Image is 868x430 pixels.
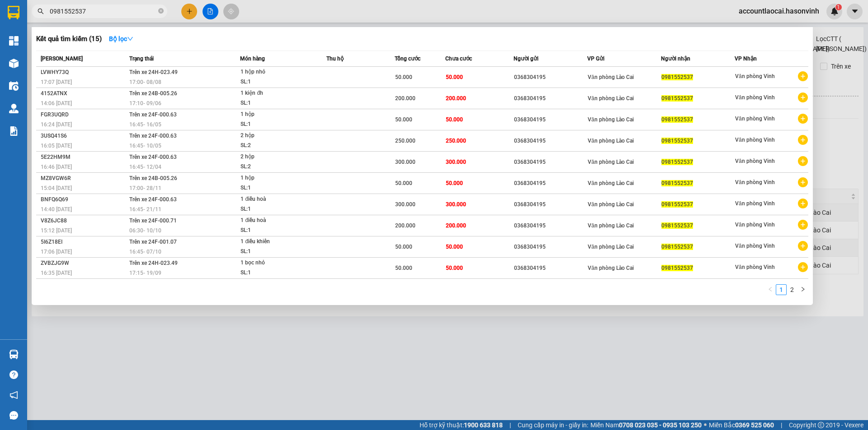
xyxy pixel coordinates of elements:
span: Chưa cước [445,55,472,62]
div: 3USQ41S6 [41,131,127,141]
span: 0981552537 [661,159,693,165]
div: 0368304195 [514,264,587,273]
div: SL: 1 [241,226,308,236]
span: down [127,36,133,42]
span: Văn phòng Vinh [735,200,775,207]
div: 1 bọc nhỏ [241,258,308,268]
div: 1 điều hoà [241,194,308,204]
span: Trên xe 24B-005.26 [129,90,177,97]
span: Văn phòng Vinh [735,73,775,79]
div: LVWHY73Q [41,68,127,77]
span: Trên xe 24F-000.71 [129,217,177,224]
div: BNFQ6Q69 [41,195,127,204]
div: FGR3UQRD [41,110,127,120]
span: Văn phòng Lào Cai [588,201,634,208]
img: solution-icon [9,126,19,136]
span: plus-circle [798,199,808,208]
img: warehouse-icon [9,81,19,91]
div: 2 hộp [241,131,308,141]
span: 17:00 - 08/08 [129,79,161,85]
span: [PERSON_NAME] [41,55,83,62]
span: right [800,287,806,292]
span: 300.000 [395,159,415,165]
button: left [765,284,776,295]
img: warehouse-icon [9,350,19,359]
span: close-circle [158,7,164,16]
a: 1 [776,285,786,295]
span: 17:07 [DATE] [41,79,72,85]
span: plus-circle [798,241,808,251]
span: Văn phòng Vinh [735,179,775,185]
h3: Kết quả tìm kiếm ( 15 ) [36,34,102,44]
span: plus-circle [798,156,808,166]
span: Văn phòng Lào Cai [588,222,634,229]
span: Văn phòng Lào Cai [588,138,634,144]
span: 16:45 - 12/04 [129,164,161,170]
span: Trên xe 24F-000.63 [129,154,177,160]
span: 250.000 [446,138,466,144]
div: 1 điều khiển [241,237,308,247]
span: 50.000 [446,116,463,123]
button: Bộ lọcdown [102,32,141,46]
span: 17:15 - 19/09 [129,270,161,276]
span: plus-circle [798,71,808,81]
li: Previous Page [765,284,776,295]
span: Văn phòng Vinh [735,137,775,143]
span: Văn phòng Lào Cai [588,74,634,80]
span: Trên xe 24F-000.63 [129,133,177,139]
span: Văn phòng Lào Cai [588,159,634,165]
span: message [9,411,18,420]
span: 16:45 - 16/05 [129,121,161,128]
span: 50.000 [446,180,463,186]
div: SL: 1 [241,98,308,108]
input: Tìm tên, số ĐT hoặc mã đơn [50,6,156,16]
span: Văn phòng Lào Cai [588,265,634,271]
span: Văn phòng Vinh [735,158,775,164]
span: Văn phòng Lào Cai [588,180,634,186]
span: 17:10 - 09/06 [129,100,161,106]
span: Văn phòng Vinh [735,116,775,122]
div: 0368304195 [514,200,587,209]
span: Văn phòng Lào Cai [588,116,634,123]
div: 1 hộp [241,110,308,120]
img: logo-vxr [8,6,19,19]
span: Trên xe 24F-001.07 [129,239,177,245]
span: plus-circle [798,135,808,145]
span: 0981552537 [661,74,693,80]
div: 0368304195 [514,242,587,252]
div: SL: 1 [241,77,308,87]
span: Văn phòng Vinh [735,222,775,228]
span: Văn phòng Vinh [735,243,775,249]
span: 300.000 [446,159,466,165]
span: 300.000 [446,201,466,208]
span: 50.000 [395,265,412,271]
span: Trên xe 24H-023.49 [129,260,178,266]
div: 5I6Z18EI [41,237,127,247]
span: 16:35 [DATE] [41,270,72,276]
button: right [797,284,808,295]
span: Trên xe 24F-000.63 [129,196,177,203]
div: SL: 1 [241,247,308,257]
span: 50.000 [395,116,412,123]
span: Trên xe 24B-005.26 [129,175,177,181]
span: search [38,8,44,14]
span: 0981552537 [661,244,693,250]
span: 16:45 - 21/11 [129,206,161,213]
span: 16:45 - 07/10 [129,249,161,255]
span: 0981552537 [661,222,693,229]
span: Món hàng [240,55,265,62]
span: 15:12 [DATE] [41,227,72,234]
span: 250.000 [395,138,415,144]
div: SL: 1 [241,120,308,129]
div: ZVBZJG9W [41,259,127,268]
div: 0368304195 [514,115,587,125]
span: 16:24 [DATE] [41,121,72,128]
span: Thu hộ [326,55,344,62]
span: Văn phòng Vinh [735,94,775,101]
span: 0981552537 [661,265,693,271]
span: left [768,287,773,292]
span: 16:05 [DATE] [41,143,72,149]
span: 50.000 [395,74,412,80]
span: question-circle [9,370,18,379]
li: 2 [787,284,797,295]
